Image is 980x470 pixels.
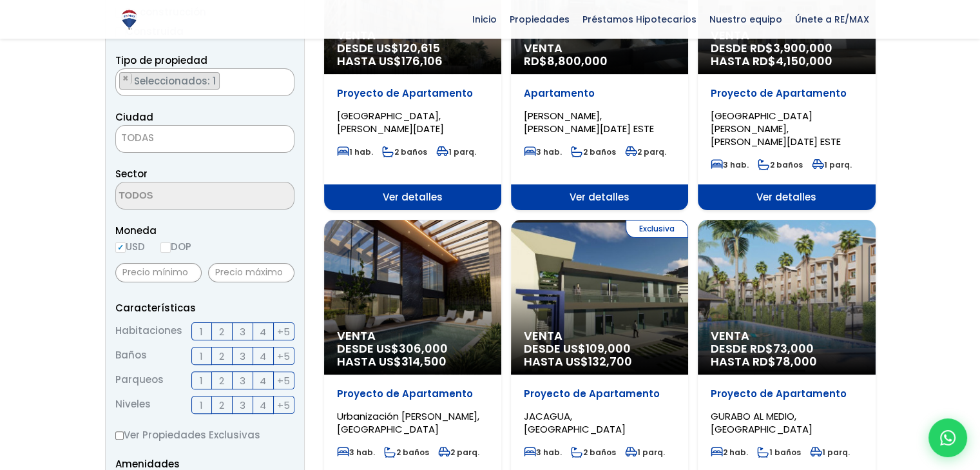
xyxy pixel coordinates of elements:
[116,182,241,210] textarea: Search
[337,87,488,100] p: Proyecto de Apartamento
[466,10,503,29] span: Inicio
[399,340,448,357] span: 306,000
[524,53,608,69] span: RD$
[219,348,224,364] span: 2
[401,353,447,369] span: 314,500
[547,53,608,69] span: 8,800,000
[115,431,124,440] input: Ver Propiedades Exclusivas
[115,125,294,153] span: TODAS
[524,329,675,342] span: Venta
[277,324,290,340] span: +5
[626,220,688,238] span: Exclusiva
[401,53,443,69] span: 176,106
[524,387,675,400] p: Proyecto de Apartamento
[711,409,812,436] span: GURABO AL MEDIO, [GEOGRAPHIC_DATA]
[399,40,440,56] span: 120,615
[115,222,294,239] span: Moneda
[776,353,817,369] span: 78,000
[524,447,562,458] span: 3 hab.
[240,324,245,340] span: 3
[260,324,266,340] span: 4
[219,397,224,413] span: 2
[115,371,164,389] span: Parqueos
[115,239,145,255] label: USD
[219,324,224,340] span: 2
[571,447,616,458] span: 2 baños
[576,10,703,29] span: Préstamos Hipotecarios
[115,110,153,124] span: Ciudad
[240,348,245,364] span: 3
[711,55,862,68] span: HASTA RD$
[773,40,832,56] span: 3,900,000
[703,10,789,29] span: Nuestro equipo
[711,329,862,342] span: Venta
[337,447,375,458] span: 3 hab.
[116,69,123,97] textarea: Search
[776,53,832,69] span: 4,150,000
[115,54,207,67] span: Tipo de propiedad
[524,109,654,135] span: [PERSON_NAME], [PERSON_NAME][DATE] ESTE
[503,10,576,29] span: Propiedades
[337,329,488,342] span: Venta
[511,184,688,210] span: Ver detalles
[711,387,862,400] p: Proyecto de Apartamento
[277,373,290,389] span: +5
[757,447,801,458] span: 1 baños
[524,146,562,157] span: 3 hab.
[208,263,294,282] input: Precio máximo
[280,72,287,85] button: Remove all items
[116,129,294,147] span: TODAS
[711,355,862,368] span: HASTA RD$
[524,355,675,368] span: HASTA US$
[773,340,814,357] span: 73,000
[337,355,488,368] span: HASTA US$
[260,373,266,389] span: 4
[277,348,290,364] span: +5
[698,184,875,210] span: Ver detalles
[119,72,220,90] li: APARTAMENTO
[586,340,631,357] span: 109,000
[758,159,803,170] span: 2 baños
[588,353,632,369] span: 132,700
[337,146,373,157] span: 1 hab.
[436,146,476,157] span: 1 parq.
[324,184,501,210] span: Ver detalles
[524,409,626,436] span: JACAGUA, [GEOGRAPHIC_DATA]
[120,73,132,84] button: Remove item
[200,348,203,364] span: 1
[384,447,429,458] span: 2 baños
[277,397,290,413] span: +5
[711,447,748,458] span: 2 hab.
[524,342,675,368] span: DESDE US$
[337,55,488,68] span: HASTA US$
[115,322,182,340] span: Habitaciones
[115,242,126,253] input: USD
[115,167,148,181] span: Sector
[240,397,245,413] span: 3
[711,42,862,68] span: DESDE RD$
[571,146,616,157] span: 2 baños
[280,73,287,84] span: ×
[200,324,203,340] span: 1
[121,131,154,144] span: TODAS
[711,109,841,148] span: [GEOGRAPHIC_DATA][PERSON_NAME], [PERSON_NAME][DATE] ESTE
[115,396,151,414] span: Niveles
[337,42,488,68] span: DESDE US$
[524,42,675,55] span: Venta
[219,373,224,389] span: 2
[625,146,666,157] span: 2 parq.
[200,373,203,389] span: 1
[337,409,479,436] span: Urbanización [PERSON_NAME], [GEOGRAPHIC_DATA]
[260,348,266,364] span: 4
[789,10,876,29] span: Únete a RE/MAX
[160,239,191,255] label: DOP
[337,387,488,400] p: Proyecto de Apartamento
[240,373,245,389] span: 3
[711,159,749,170] span: 3 hab.
[115,263,202,282] input: Precio mínimo
[260,397,266,413] span: 4
[115,300,294,316] p: Características
[337,109,444,135] span: [GEOGRAPHIC_DATA], [PERSON_NAME][DATE]
[810,447,850,458] span: 1 parq.
[118,8,140,31] img: Logo de REMAX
